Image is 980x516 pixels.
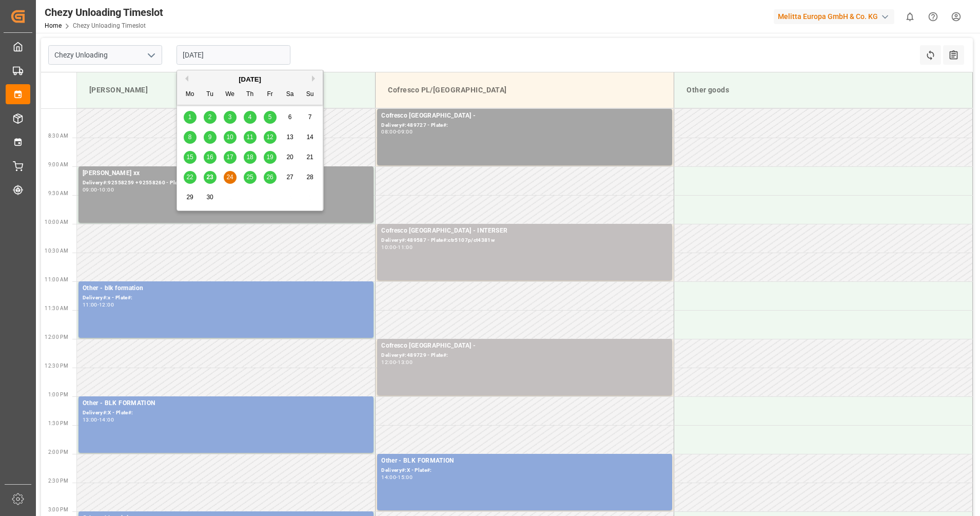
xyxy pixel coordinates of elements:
button: show 0 new notifications [898,5,922,28]
div: Choose Saturday, September 6th, 2025 [284,111,297,124]
div: Melitta Europa GmbH & Co. KG [774,9,894,24]
div: 09:00 [398,129,413,134]
div: 14:00 [381,475,396,480]
div: Choose Thursday, September 4th, 2025 [244,111,257,124]
button: Help Center [922,5,945,28]
div: Chezy Unloading Timeslot [45,5,163,20]
span: 11 [246,133,253,141]
div: 09:00 [83,187,97,192]
div: Delivery#:X - Plate#: [83,409,369,417]
div: 10:00 [99,187,114,192]
div: 14:00 [99,417,114,422]
div: Cofresco [GEOGRAPHIC_DATA] - [381,341,668,351]
button: Next Month [312,75,318,82]
div: Choose Saturday, September 20th, 2025 [284,151,297,164]
div: Choose Sunday, September 21st, 2025 [304,151,317,164]
span: 25 [246,174,253,181]
input: Type to search/select [48,45,162,65]
span: 9:30 AM [48,190,68,196]
span: 3 [228,113,232,121]
div: - [396,360,398,365]
div: - [396,475,398,480]
div: 10:00 [381,245,396,250]
div: 13:00 [83,417,97,422]
div: - [97,417,99,422]
span: 1:30 PM [48,421,68,426]
span: 4 [248,113,252,121]
div: Th [244,88,257,101]
div: Choose Tuesday, September 2nd, 2025 [204,111,217,124]
span: 6 [288,113,292,121]
div: 13:00 [398,360,413,365]
div: Choose Monday, September 1st, 2025 [184,111,197,124]
span: 29 [186,194,193,201]
span: 10 [226,133,233,141]
div: Choose Friday, September 12th, 2025 [264,131,277,144]
span: 9:00 AM [48,162,68,167]
div: Cofresco PL/[GEOGRAPHIC_DATA] [384,81,665,100]
span: 10:30 AM [45,248,68,254]
div: Choose Friday, September 26th, 2025 [264,171,277,184]
span: 11:00 AM [45,277,68,282]
span: 30 [206,194,213,201]
div: 08:00 [381,129,396,134]
div: Choose Wednesday, September 17th, 2025 [224,151,237,164]
input: DD.MM.YYYY [177,45,290,65]
button: open menu [143,47,159,63]
div: Sa [284,88,297,101]
div: Other goods [682,81,964,100]
span: 12 [266,133,273,141]
span: 28 [306,174,313,181]
span: 17 [226,154,233,161]
span: 8:30 AM [48,133,68,139]
button: Melitta Europa GmbH & Co. KG [774,7,898,26]
div: Choose Wednesday, September 3rd, 2025 [224,111,237,124]
div: Choose Sunday, September 28th, 2025 [304,171,317,184]
div: Choose Tuesday, September 23rd, 2025 [204,171,217,184]
div: Choose Friday, September 5th, 2025 [264,111,277,124]
span: 23 [206,174,213,181]
span: 8 [188,133,192,141]
span: 1:00 PM [48,392,68,397]
span: 7 [308,113,312,121]
div: Choose Monday, September 8th, 2025 [184,131,197,144]
span: 5 [268,113,272,121]
span: 16 [206,154,213,161]
span: 14 [306,133,313,141]
span: 22 [186,174,193,181]
div: Choose Sunday, September 7th, 2025 [304,111,317,124]
div: Choose Sunday, September 14th, 2025 [304,131,317,144]
div: 15:00 [398,475,413,480]
div: Fr [264,88,277,101]
span: 12:30 PM [45,363,68,369]
div: Choose Monday, September 29th, 2025 [184,191,197,204]
div: [PERSON_NAME] xx [83,168,369,179]
div: Choose Tuesday, September 16th, 2025 [204,151,217,164]
span: 27 [286,174,293,181]
div: Other - blk formation [83,283,369,294]
div: - [97,302,99,307]
span: 1 [188,113,192,121]
span: 11:30 AM [45,305,68,311]
div: Other - BLK FORMATION [83,398,369,409]
span: 2:30 PM [48,478,68,484]
div: Delivery#:489727 - Plate#: [381,121,668,130]
span: 19 [266,154,273,161]
div: [DATE] [177,74,323,85]
button: Previous Month [182,75,188,82]
div: Choose Friday, September 19th, 2025 [264,151,277,164]
div: Choose Thursday, September 11th, 2025 [244,131,257,144]
div: 12:00 [381,360,396,365]
span: 2:00 PM [48,449,68,455]
span: 2 [208,113,212,121]
div: - [97,187,99,192]
span: 20 [286,154,293,161]
span: 12:00 PM [45,334,68,340]
div: - [396,129,398,134]
a: Home [45,22,62,29]
div: Delivery#:X - Plate#: [381,466,668,475]
div: - [396,245,398,250]
div: Delivery#:x - Plate#: [83,294,369,302]
div: Choose Monday, September 15th, 2025 [184,151,197,164]
div: Delivery#:489729 - Plate#: [381,351,668,360]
